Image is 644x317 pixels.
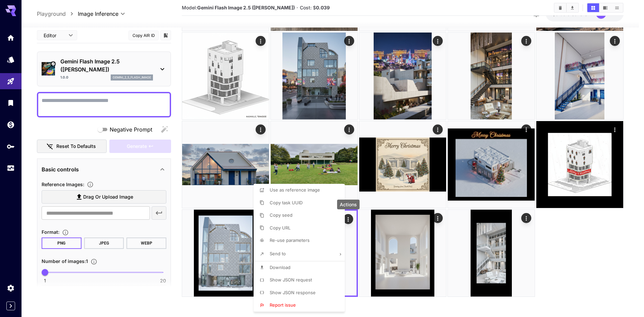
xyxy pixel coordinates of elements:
span: Copy URL [270,225,290,230]
span: Re-use parameters [270,237,310,243]
span: Download [270,265,290,270]
span: Use as reference image [270,187,320,193]
span: Copy task UUID [270,200,303,205]
span: Copy seed [270,212,292,218]
div: Actions [337,200,360,209]
span: Send to [270,251,286,256]
span: Report issue [270,302,296,308]
span: Show JSON response [270,290,316,295]
span: Show JSON request [270,277,312,282]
